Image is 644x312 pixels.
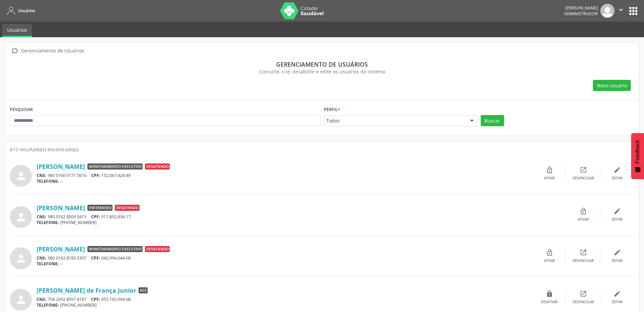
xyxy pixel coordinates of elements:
[612,300,623,305] div: Editar
[564,5,598,11] div: [PERSON_NAME]
[544,259,555,263] div: Ativar
[481,115,504,127] button: Buscar
[37,214,566,220] div: 980 0162 8009 0413 011.892.834-17
[580,166,587,174] i: open_in_new
[37,163,85,170] a: [PERSON_NAME]
[87,246,143,252] span: Monitoramento Executivo
[15,170,27,182] i: person
[614,249,621,256] i: edit
[139,287,148,293] span: ACE
[145,163,170,170] span: Desativado
[614,290,621,297] i: edit
[546,166,553,174] i: lock_open
[614,166,621,174] i: edit
[37,220,566,225] div: [PHONE_NUMBER]
[615,4,627,18] button: 
[600,4,615,18] img: img
[37,296,533,302] div: 704 2092 8097 4187 055.165.094-08
[37,296,46,302] span: CNS:
[37,261,59,267] span: TELEFONE:
[37,255,46,261] span: CNS:
[631,133,644,179] button: Feedback - Mostrar pesquisa
[87,205,112,211] span: Enfermeiro
[37,178,533,184] div: --
[37,261,533,267] div: --
[91,255,100,261] span: CPF:
[37,173,46,178] span: CNS:
[2,24,32,37] a: Usuários
[580,249,587,256] i: open_in_new
[635,140,641,163] span: Feedback
[10,105,33,115] label: PESQUISAR
[37,302,59,308] span: TELEFONE:
[15,68,629,75] div: Consulte, crie, desabilite e edite os usuários do sistema
[37,287,136,294] a: [PERSON_NAME] de França Junior
[580,207,587,215] i: lock_open
[573,259,594,263] div: Desvincular
[10,46,85,56] a:  Gerenciamento de Usuários
[546,290,553,297] i: lock
[91,214,100,220] span: CPF:
[612,259,623,263] div: Editar
[18,8,35,14] span: Usuários
[10,46,20,56] i: 
[580,290,587,297] i: open_in_new
[10,146,634,153] div: 615 resultado(s) encontrado(s)
[91,173,100,178] span: CPF:
[91,296,100,302] span: CPF:
[326,117,463,124] span: Todos
[324,105,340,115] label: Perfil
[145,246,170,252] span: Desativado
[593,80,631,91] button: Novo usuário
[614,207,621,215] i: edit
[627,5,639,17] button: apps
[115,205,140,211] span: Desativado
[37,245,85,253] a: [PERSON_NAME]
[573,300,594,305] div: Desvincular
[15,211,27,223] i: person
[546,249,553,256] i: lock_open
[37,173,533,178] div: 980 0160 0171 5616 152.067.424-49
[612,217,623,222] div: Editar
[5,5,35,16] a: Usuários
[37,220,59,225] span: TELEFONE:
[20,46,85,56] div: Gerenciamento de Usuários
[573,176,594,181] div: Desvincular
[564,11,598,17] span: Administrador
[37,178,59,184] span: TELEFONE:
[541,300,558,305] div: Desativar
[37,204,85,211] a: [PERSON_NAME]
[37,302,533,308] div: [PHONE_NUMBER]
[37,255,533,261] div: 980 0162 8183 5307 042.994.044-08
[597,82,627,89] span: Novo usuário
[544,176,555,181] div: Ativar
[578,217,589,222] div: Ativar
[612,176,623,181] div: Editar
[87,163,143,170] span: Monitoramento Executivo
[15,252,27,265] i: person
[37,214,46,220] span: CNS:
[15,61,629,68] div: Gerenciamento de usuários
[617,6,625,14] i: 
